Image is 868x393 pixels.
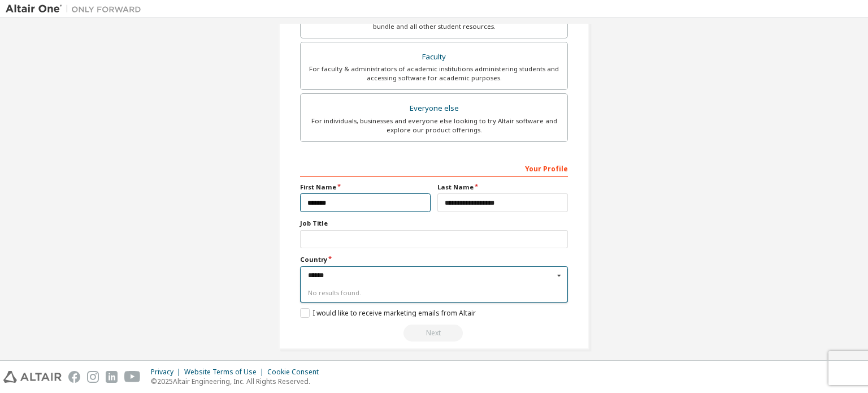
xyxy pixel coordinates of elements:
div: Privacy [151,368,184,377]
div: Everyone else [307,101,561,116]
label: Country [300,255,568,264]
div: No results found. [300,284,568,302]
div: Your Profile [300,159,568,177]
label: I would like to receive marketing emails from Altair [300,308,476,318]
label: Job Title [300,219,568,228]
img: linkedin.svg [106,371,118,383]
img: facebook.svg [68,371,80,383]
div: For individuals, businesses and everyone else looking to try Altair software and explore our prod... [307,116,561,135]
div: Website Terms of Use [184,368,267,377]
img: altair_logo.svg [3,371,62,383]
label: Last Name [437,183,568,192]
img: youtube.svg [124,371,141,383]
div: Cookie Consent [267,368,325,377]
p: © 2025 Altair Engineering, Inc. All Rights Reserved. [151,377,325,386]
div: Faculty [307,49,561,65]
div: Read and acccept EULA to continue [300,325,568,342]
img: instagram.svg [87,371,99,383]
label: First Name [300,183,431,192]
div: For faculty & administrators of academic institutions administering students and accessing softwa... [307,64,561,83]
img: Altair One [6,3,147,15]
